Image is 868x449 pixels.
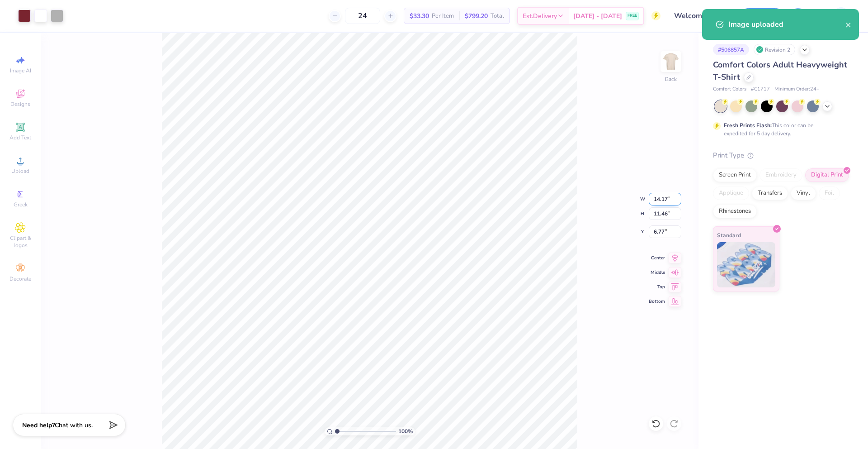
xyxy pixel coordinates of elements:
[774,86,820,93] span: Minimum Order: 24 +
[713,186,749,200] div: Applique
[724,121,835,138] div: This color can be expedited for 5 day delivery.
[398,427,413,435] span: 100 %
[410,11,429,21] span: $33.30
[11,167,29,175] span: Upload
[345,8,380,24] input: – –
[9,275,31,282] span: Decorate
[573,11,622,21] span: [DATE] - [DATE]
[9,134,31,141] span: Add Text
[5,234,36,249] span: Clipart & logos
[845,19,852,30] button: close
[752,186,788,200] div: Transfers
[759,168,802,182] div: Embroidery
[754,44,795,55] div: Revision 2
[713,44,749,55] div: # 506857A
[10,100,30,108] span: Designs
[724,122,772,129] strong: Fresh Prints Flash:
[713,86,746,93] span: Comfort Colors
[649,255,665,261] span: Center
[662,53,680,71] img: Back
[713,59,847,82] span: Comfort Colors Adult Heavyweight T-Shirt
[465,11,488,21] span: $799.20
[649,284,665,290] span: Top
[14,201,28,208] span: Greek
[791,186,816,200] div: Vinyl
[649,298,665,305] span: Bottom
[491,11,504,21] span: Total
[819,186,840,200] div: Foil
[805,168,849,182] div: Digital Print
[627,13,637,19] span: FREE
[717,230,741,240] span: Standard
[713,168,757,182] div: Screen Print
[667,7,734,25] input: Untitled Design
[665,75,677,83] div: Back
[10,67,31,74] span: Image AI
[649,269,665,276] span: Middle
[432,11,454,21] span: Per Item
[713,205,757,218] div: Rhinestones
[713,150,850,161] div: Print Type
[728,19,845,30] div: Image uploaded
[55,421,93,430] span: Chat with us.
[751,86,770,93] span: # C1717
[22,421,55,430] strong: Need help?
[717,242,775,287] img: Standard
[523,11,557,21] span: Est. Delivery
